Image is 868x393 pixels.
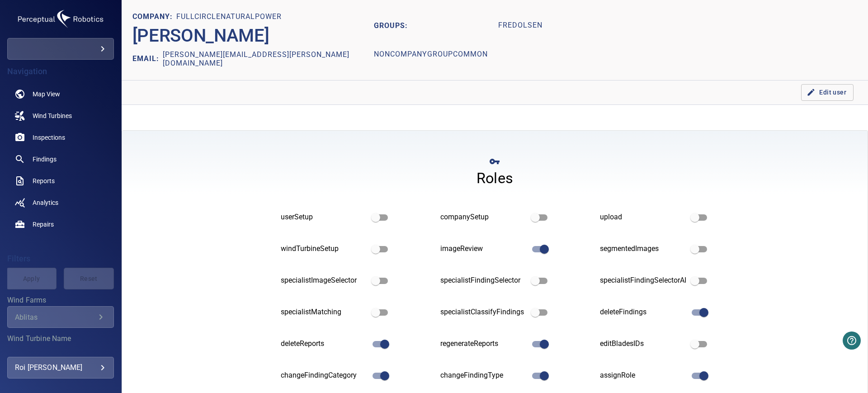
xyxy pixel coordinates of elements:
div: regenerateReports [440,339,527,349]
div: Ablitas [15,313,95,322]
div: upload [600,212,686,223]
span: Map View [33,90,60,99]
h2: GROUPS: [374,11,491,40]
div: specialistFindingSelector [440,275,527,286]
div: changeFindingType [440,370,527,381]
div: specialistFindingSelectorAI [600,275,686,286]
div: galventus [7,38,114,60]
span: Wind Turbines [33,111,72,120]
div: Roi [PERSON_NAME] [15,360,106,375]
a: findings noActive [7,148,114,170]
a: map noActive [7,83,114,105]
h2: EMAIL: [132,50,163,67]
h4: Roles [476,169,513,187]
div: specialistClassifyFindings [440,307,527,317]
label: Wind Turbine Name [7,335,114,342]
h1: fullcirclenaturalpower [176,13,282,21]
h1: nonCompanyGroupCommon [374,42,488,68]
div: changeFindingCategory [281,370,367,381]
div: specialistMatching [281,307,367,317]
div: editBladesIDs [600,339,686,349]
h1: COMPANY: [132,13,176,21]
button: Edit user [801,84,854,101]
a: analytics noActive [7,192,114,213]
h4: Navigation [7,67,114,76]
a: repairs noActive [7,213,114,235]
a: inspections noActive [7,127,114,148]
h1: fredolsen [498,13,542,38]
div: specialistImageSelector [281,275,367,286]
div: imageReview [440,244,527,254]
div: windTurbineSetup [281,244,367,254]
div: deleteReports [281,339,367,349]
div: userSetup [281,212,367,223]
label: Wind Farms [7,297,114,304]
a: windturbines noActive [7,105,114,127]
div: segmentedImages [600,244,686,254]
div: deleteFindings [600,307,686,317]
div: companySetup [440,212,527,223]
span: Repairs [33,220,54,229]
h2: [PERSON_NAME] [132,25,269,47]
span: Analytics [33,198,58,207]
h4: Filters [7,254,114,263]
span: Inspections [33,133,65,142]
div: assignRole [600,370,686,381]
div: Wind Farms [7,306,114,328]
a: reports noActive [7,170,114,192]
span: Findings [33,155,57,164]
img: galventus-logo [15,7,106,31]
span: Reports [33,176,55,185]
span: Edit user [808,87,846,98]
h2: [PERSON_NAME][EMAIL_ADDRESS][PERSON_NAME][DOMAIN_NAME] [163,50,374,67]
